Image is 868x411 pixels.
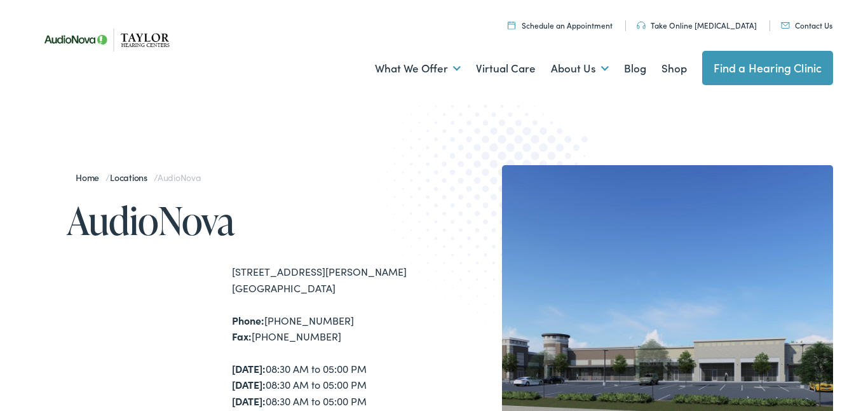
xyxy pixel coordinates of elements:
[375,45,461,92] a: What We Offer
[76,171,105,184] a: Home
[781,22,790,29] img: utility icon
[476,45,536,92] a: Virtual Care
[551,45,609,92] a: About Us
[624,45,646,92] a: Blog
[637,20,757,30] a: Take Online [MEDICAL_DATA]
[158,171,201,184] span: AudioNova
[232,313,264,327] strong: Phone:
[232,377,266,391] strong: [DATE]:
[508,21,515,29] img: utility icon
[508,20,613,30] a: Schedule an Appointment
[232,264,434,296] div: [STREET_ADDRESS][PERSON_NAME] [GEOGRAPHIC_DATA]
[702,51,834,85] a: Find a Hearing Clinic
[232,361,266,375] strong: [DATE]:
[781,20,832,30] a: Contact Us
[232,394,266,408] strong: [DATE]:
[110,171,154,184] a: Locations
[232,329,252,343] strong: Fax:
[637,22,646,29] img: utility icon
[232,313,434,345] div: [PHONE_NUMBER] [PHONE_NUMBER]
[67,199,434,241] h1: AudioNova
[76,171,201,184] span: / /
[661,45,687,92] a: Shop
